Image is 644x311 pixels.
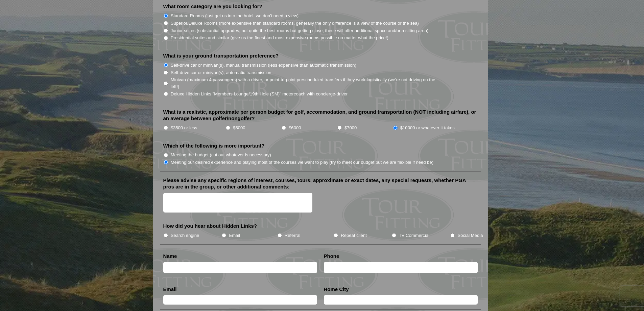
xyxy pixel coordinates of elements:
[171,232,199,239] label: Search engine
[171,35,388,41] label: Presidential suites and similar (give us the finest and most expensive rooms possible no matter w...
[400,125,455,131] label: $10000 or whatever it takes
[171,27,429,34] label: Junior suites (substantial upgrades, not quite the best rooms but getting close, these will offer...
[163,223,257,229] label: How did you hear about Hidden Links?
[289,125,301,131] label: $6000
[163,177,478,190] label: Please advise any specific regions of interest, courses, tours, approximate or exact dates, any s...
[171,76,443,90] label: Minivan (maximum 4 passengers) with a driver, or point-to-point prescheduled transfers if they wo...
[324,253,339,260] label: Phone
[233,125,245,131] label: $5000
[171,69,271,76] label: Self-drive car or minivan(s), automatic transmission
[399,232,429,239] label: TV Commercial
[457,232,483,239] label: Social Media
[171,13,299,19] label: Standard Rooms (just get us into the hotel, we don't need a view)
[163,142,265,149] label: Which of the following is more important?
[341,232,367,239] label: Repeat client
[163,109,478,122] label: What is a realistic, approximate per person budget for golf, accommodation, and ground transporta...
[285,232,301,239] label: Referral
[229,232,240,239] label: Email
[171,20,419,27] label: Superior/Deluxe Rooms (more expensive than standard rooms, generally the only difference is a vie...
[163,3,262,10] label: What room category are you looking for?
[344,125,357,131] label: $7000
[171,62,356,69] label: Self-drive car or minivan(s), manual transmission (less expensive than automatic transmission)
[171,125,197,131] label: $3500 or less
[163,253,177,260] label: Name
[324,286,349,293] label: Home City
[163,286,177,293] label: Email
[163,52,279,59] label: What is your ground transportation preference?
[171,91,348,97] label: Deluxe Hidden Links "Members Lounge/19th Hole (SM)" motorcoach with concierge-driver
[171,159,434,166] label: Meeting our desired experience and playing most of the courses we want to play (try to meet our b...
[171,152,271,158] label: Meeting the budget (cut out whatever is necessary)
